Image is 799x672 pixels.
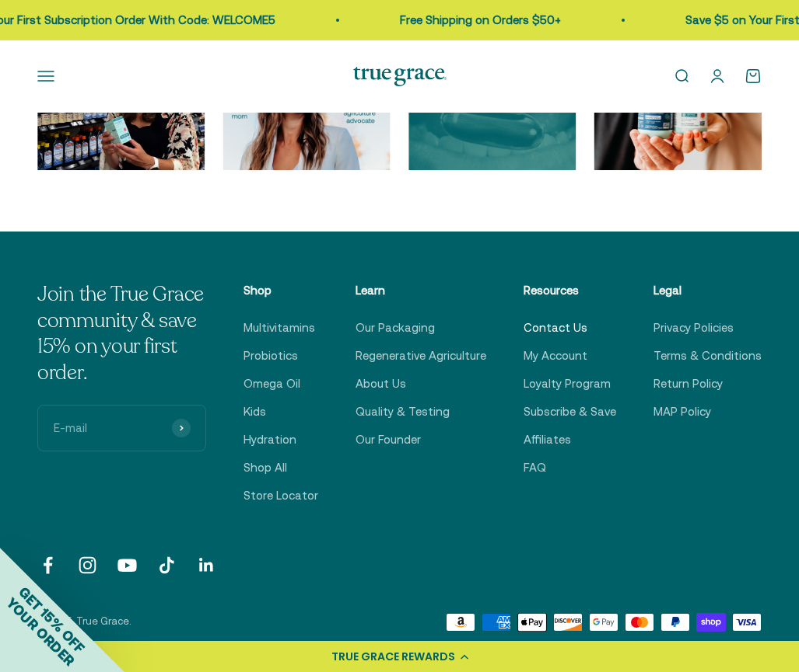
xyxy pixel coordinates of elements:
[524,430,571,449] a: Affiliates
[398,13,559,26] a: Free Shipping on Orders $50+
[3,594,78,669] span: YOUR ORDER
[654,374,723,393] a: Return Policy
[524,319,587,337] a: Contact Us
[117,555,138,576] a: Follow on YouTube
[244,319,315,337] a: Multivitamins
[244,346,298,365] a: Probiotics
[524,374,611,393] a: Loyalty Program
[244,402,266,421] a: Kids
[654,346,762,365] a: Terms & Conditions
[654,402,711,421] a: MAP Policy
[244,458,287,477] a: Shop All
[524,346,587,365] a: My Account
[356,402,450,421] a: Quality & Testing
[244,374,300,393] a: Omega Oil
[356,346,486,365] a: Regenerative Agriculture
[524,458,546,477] a: FAQ
[356,374,406,393] a: About Us
[356,319,435,337] a: Our Packaging
[524,281,616,300] p: Resources
[244,430,296,449] a: Hydration
[244,281,318,300] p: Shop
[16,583,88,656] span: GET 15% OFF
[654,281,762,300] p: Legal
[196,555,217,576] a: Follow on LinkedIn
[356,430,421,449] a: Our Founder
[654,319,734,337] a: Privacy Policies
[244,486,318,505] a: Store Locator
[524,402,616,421] a: Subscribe & Save
[156,555,177,576] a: Follow on TikTok
[356,281,486,300] p: Learn
[37,281,206,386] p: Join the True Grace community & save 15% on your first order.
[331,649,455,665] div: TRUE GRACE REWARDS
